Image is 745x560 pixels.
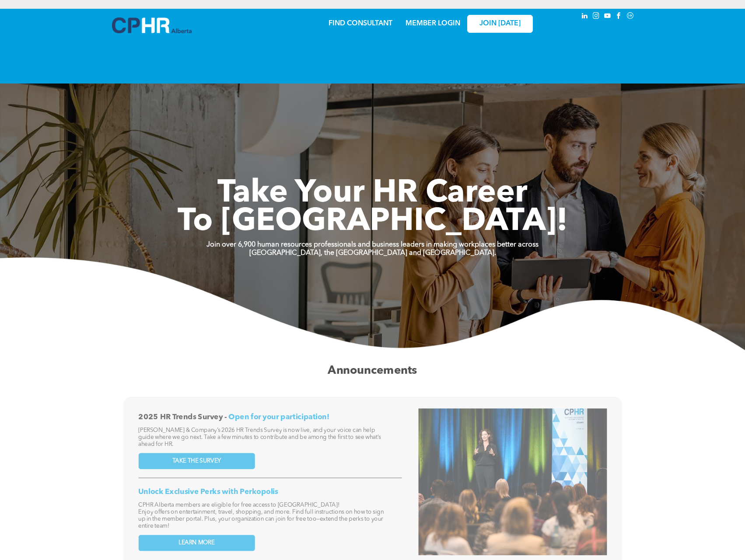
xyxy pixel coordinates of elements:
[178,206,568,238] span: To [GEOGRAPHIC_DATA]!
[406,20,460,27] a: MEMBER LOGIN
[479,20,521,28] span: JOIN [DATE]
[614,11,624,23] a: facebook
[112,17,192,33] img: A blue and white logo for cp alberta
[178,539,215,546] span: LEARN MORE
[626,11,635,23] a: Social network
[138,509,384,529] span: Enjoy offers on entertainment, travel, shopping, and more. Find full instructions on how to sign ...
[138,488,278,496] span: Unlock Exclusive Perks with Perkopolis
[591,11,601,23] a: instagram
[172,458,221,465] span: TAKE THE SURVEY
[249,250,496,257] strong: [GEOGRAPHIC_DATA], the [GEOGRAPHIC_DATA] and [GEOGRAPHIC_DATA].
[217,178,528,209] span: Take Your HR Career
[328,365,417,377] span: Announcements
[580,11,590,23] a: linkedin
[206,241,539,248] strong: Join over 6,900 human resources professionals and business leaders in making workplaces better ac...
[329,20,392,27] a: FIND CONSULTANT
[467,15,533,33] a: JOIN [DATE]
[138,453,255,470] a: TAKE THE SURVEY
[138,414,227,421] span: 2025 HR Trends Survey -
[138,502,339,508] span: CPHR Alberta members are eligible for free access to [GEOGRAPHIC_DATA]!
[138,535,255,551] a: LEARN MORE
[138,428,381,448] span: [PERSON_NAME] & Company’s 2026 HR Trends Survey is now live, and your voice can help guide where ...
[228,414,329,421] span: Open for your participation!
[603,11,612,23] a: youtube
